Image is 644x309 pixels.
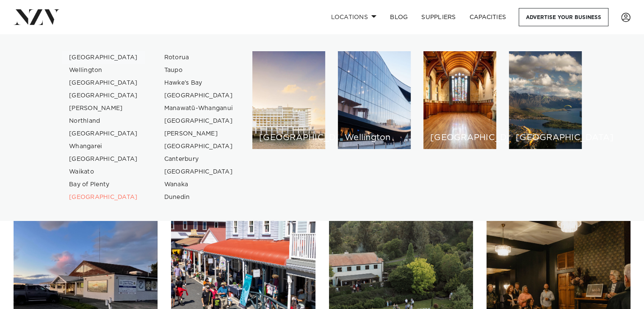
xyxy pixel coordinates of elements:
[158,166,240,178] a: [GEOGRAPHIC_DATA]
[158,64,240,77] a: Taupo
[62,127,145,140] a: [GEOGRAPHIC_DATA]
[158,89,240,102] a: [GEOGRAPHIC_DATA]
[252,51,325,149] a: Auckland venues [GEOGRAPHIC_DATA]
[259,133,318,142] h6: [GEOGRAPHIC_DATA]
[158,51,240,64] a: Rotorua
[62,102,145,115] a: [PERSON_NAME]
[158,115,240,127] a: [GEOGRAPHIC_DATA]
[158,191,240,204] a: Dunedin
[62,166,145,178] a: Waikato
[62,115,145,127] a: Northland
[324,8,383,26] a: Locations
[430,133,489,142] h6: [GEOGRAPHIC_DATA]
[519,8,608,26] a: Advertise your business
[463,8,513,26] a: Capacities
[62,153,145,166] a: [GEOGRAPHIC_DATA]
[158,127,240,140] a: [PERSON_NAME]
[345,133,404,142] h6: Wellington
[516,133,575,142] h6: [GEOGRAPHIC_DATA]
[62,140,145,153] a: Whangarei
[14,9,60,25] img: nzv-logo.png
[338,51,411,149] a: Wellington venues Wellington
[62,64,145,77] a: Wellington
[158,153,240,166] a: Canterbury
[423,51,496,149] a: Christchurch venues [GEOGRAPHIC_DATA]
[62,178,145,191] a: Bay of Plenty
[158,102,240,115] a: Manawatū-Whanganui
[158,77,240,89] a: Hawke's Bay
[62,191,145,204] a: [GEOGRAPHIC_DATA]
[62,51,145,64] a: [GEOGRAPHIC_DATA]
[62,89,145,102] a: [GEOGRAPHIC_DATA]
[158,140,240,153] a: [GEOGRAPHIC_DATA]
[158,178,240,191] a: Wanaka
[62,77,145,89] a: [GEOGRAPHIC_DATA]
[383,8,415,26] a: BLOG
[509,51,582,149] a: Queenstown venues [GEOGRAPHIC_DATA]
[415,8,462,26] a: SUPPLIERS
